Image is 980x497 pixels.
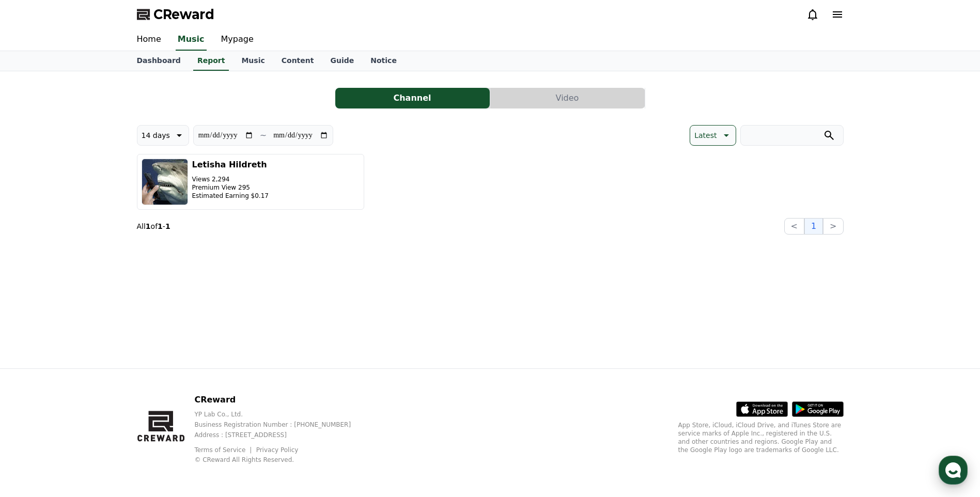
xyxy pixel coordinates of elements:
[165,222,170,230] strong: 1
[153,6,214,23] span: CReward
[108,82,189,94] button: See business hours
[694,128,717,143] p: Latest
[137,154,364,210] button: Letisha Hildreth Views 2,294 Premium View 295 Estimated Earning $0.17
[3,328,68,353] a: Home
[142,159,188,205] img: Letisha Hildreth
[12,105,189,135] a: Creward21 hours ago 好的
[26,343,44,351] span: Home
[678,421,844,454] p: App Store, iCloud, iCloud Drive, and iTunes Store are service marks of Apple Inc., registered in ...
[146,222,151,230] strong: 1
[192,192,269,200] p: Estimated Earning $0.17
[194,421,367,429] p: Business Registration Number : [PHONE_NUMBER]
[86,344,116,352] span: Messages
[12,77,73,94] h1: CReward
[194,410,367,418] p: YP Lab Co., Ltd.
[804,218,823,235] button: 1
[322,51,362,71] a: Guide
[194,431,367,439] p: Address : [STREET_ADDRESS]
[113,83,178,92] span: See business hours
[273,51,322,71] a: Content
[194,456,367,464] p: © CReward All Rights Reserved.
[192,159,269,171] h3: Letisha Hildreth
[256,446,299,454] a: Privacy Policy
[823,218,843,235] button: >
[70,170,143,179] span: Will respond in minutes
[192,175,269,183] p: Views 2,294
[192,183,269,192] p: Premium View 295
[176,29,207,51] a: Music
[137,125,189,146] button: 14 days
[68,328,133,353] a: Messages
[14,142,187,166] a: Enter a message.
[22,149,89,159] span: Enter a message.
[194,394,367,406] p: CReward
[129,29,169,51] a: Home
[784,218,804,235] button: <
[690,125,736,146] button: Latest
[102,196,143,203] b: Channel Talk
[142,128,170,143] p: 14 days
[69,196,143,203] span: Powered by
[137,6,214,23] a: CReward
[213,29,262,51] a: Mypage
[42,119,182,129] div: 好的
[158,222,163,230] strong: 1
[194,446,253,454] a: Terms of Service
[81,110,121,118] div: 21 hours ago
[153,343,178,351] span: Settings
[362,51,405,71] a: Notice
[137,221,170,231] p: All of -
[233,51,273,71] a: Music
[335,88,490,108] button: Channel
[490,88,645,108] a: Video
[193,51,229,71] a: Report
[59,195,143,204] a: Powered byChannel Talk
[42,110,76,119] div: Creward
[133,328,198,353] a: Settings
[129,51,189,71] a: Dashboard
[260,129,267,142] p: ~
[490,88,645,108] button: Video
